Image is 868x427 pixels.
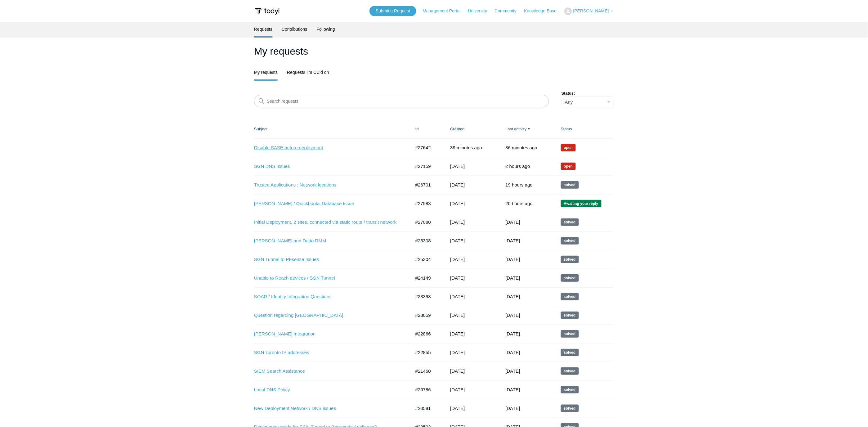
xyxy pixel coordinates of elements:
time: 06/24/2025, 17:02 [506,257,520,262]
span: This request has been solved [561,181,579,189]
a: Unable to Reach devices / SGN Tunnel [254,275,401,282]
td: #23398 [409,287,444,306]
a: Disable SASE before deployment [254,144,401,151]
td: #21460 [409,362,444,380]
span: This request has been solved [561,274,579,282]
time: 08/23/2025, 13:02 [506,219,520,225]
time: 08/25/2025, 12:21 [450,145,482,150]
a: Knowledge Base [524,8,563,14]
a: Requests [254,22,272,36]
td: #27642 [409,138,444,157]
a: Last activity▼ [506,127,527,131]
span: This request has been solved [561,405,579,412]
time: 11/19/2024, 12:58 [450,368,465,374]
time: 08/24/2025, 17:02 [506,182,533,187]
time: 10/04/2024, 14:00 [450,406,465,411]
a: Requests I'm CC'd on [287,65,329,79]
a: [PERSON_NAME] and Datto RMM [254,237,401,245]
span: This request has been solved [561,237,579,245]
td: #27080 [409,213,444,231]
h1: My requests [254,44,614,59]
span: This request has been solved [561,349,579,356]
a: [PERSON_NAME] Integration [254,330,401,338]
td: #22866 [409,325,444,343]
a: Contributions [282,22,307,36]
time: 06/04/2025, 16:24 [450,238,465,243]
time: 05/30/2025, 11:25 [450,257,465,262]
td: #20581 [409,399,444,418]
time: 04/09/2025, 12:55 [450,275,465,281]
td: #22855 [409,343,444,362]
a: Management Portal [423,8,467,14]
td: #27583 [409,194,444,213]
span: This request has been solved [561,218,579,226]
time: 08/08/2025, 08:45 [450,164,465,169]
th: Subject [254,120,409,138]
span: This request has been solved [561,367,579,375]
time: 03/11/2025, 13:03 [506,312,520,318]
td: #26701 [409,176,444,194]
td: #25204 [409,250,444,269]
span: This request has been solved [561,386,579,393]
time: 02/07/2025, 15:24 [450,331,465,336]
time: 10/16/2024, 15:55 [450,387,465,392]
input: Search requests [254,95,549,107]
time: 11/04/2024, 18:02 [506,406,520,411]
th: Id [409,120,444,138]
td: #25308 [409,231,444,250]
time: 07/24/2025, 10:05 [450,182,465,187]
a: Submit a Request [369,6,416,16]
time: 07/09/2025, 14:02 [506,238,520,243]
time: 02/27/2025, 13:02 [506,350,520,355]
a: My requests [254,65,278,79]
a: Question regarding [GEOGRAPHIC_DATA] [254,312,401,319]
a: Initial Deployment, 2 sites, connected via static route / transit network [254,219,401,226]
a: SGN DNS Issues [254,163,401,170]
span: This request has been solved [561,330,579,338]
time: 11/05/2024, 16:02 [506,387,520,392]
a: New Deployment Network / DNS issues [254,405,401,412]
img: Todyl Support Center Help Center home page [254,6,280,17]
span: We are working on a response for you [561,144,576,151]
a: SOAR / Identity Integration Questions [254,293,401,300]
time: 03/05/2025, 13:13 [450,294,465,299]
label: Status: [562,90,614,97]
a: University [468,8,493,14]
a: Local DNS Policy [254,386,401,393]
time: 02/19/2025, 10:35 [450,312,465,318]
a: Trusted Applications : Network locations [254,182,401,189]
span: This request has been solved [561,312,579,319]
td: #27159 [409,157,444,176]
span: [PERSON_NAME] [573,8,609,13]
th: Status [555,120,614,138]
a: Following [317,22,335,36]
time: 05/08/2025, 11:02 [506,275,520,281]
a: SGN Tunnel to PFsense Issues [254,256,401,263]
span: ▼ [528,127,531,131]
time: 04/02/2025, 11:02 [506,294,520,299]
time: 03/09/2025, 12:02 [506,331,520,336]
time: 12/09/2024, 14:03 [506,368,520,374]
time: 08/25/2025, 12:24 [506,145,538,150]
a: SGN Toronto IP addresses [254,349,401,356]
span: This request has been solved [561,256,579,263]
td: #20786 [409,380,444,399]
span: We are waiting for you to respond [561,200,602,207]
time: 08/24/2025, 16:02 [506,201,533,206]
td: #23059 [409,306,444,325]
a: SIEM Search Assistance [254,368,401,375]
span: This request has been solved [561,293,579,300]
time: 08/25/2025, 10:53 [506,164,530,169]
a: Community [495,8,523,14]
a: [PERSON_NAME] / Quickbooks Database Issue [254,200,401,207]
td: #24149 [409,269,444,287]
time: 08/06/2025, 11:50 [450,219,465,225]
span: We are working on a response for you [561,163,576,170]
a: Created [450,127,465,131]
button: [PERSON_NAME] [564,7,614,15]
time: 02/07/2025, 11:46 [450,350,465,355]
time: 08/21/2025, 10:44 [450,201,465,206]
